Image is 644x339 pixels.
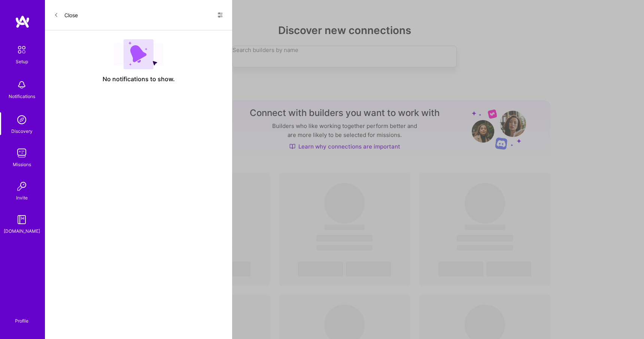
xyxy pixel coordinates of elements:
div: Discovery [11,127,33,135]
div: Profile [15,317,28,324]
div: Notifications [9,92,35,100]
div: Setup [16,58,28,65]
div: [DOMAIN_NAME] [4,227,40,235]
div: Missions [13,161,31,168]
img: empty [114,39,163,69]
img: guide book [14,212,29,227]
span: No notifications to show. [103,75,175,83]
div: Invite [16,194,28,202]
img: teamwork [14,146,29,161]
img: logo [15,15,30,28]
button: Close [54,9,78,21]
img: Invite [14,179,29,194]
a: Profile [12,309,31,324]
img: setup [14,42,30,58]
img: discovery [14,112,29,127]
img: bell [14,77,29,92]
